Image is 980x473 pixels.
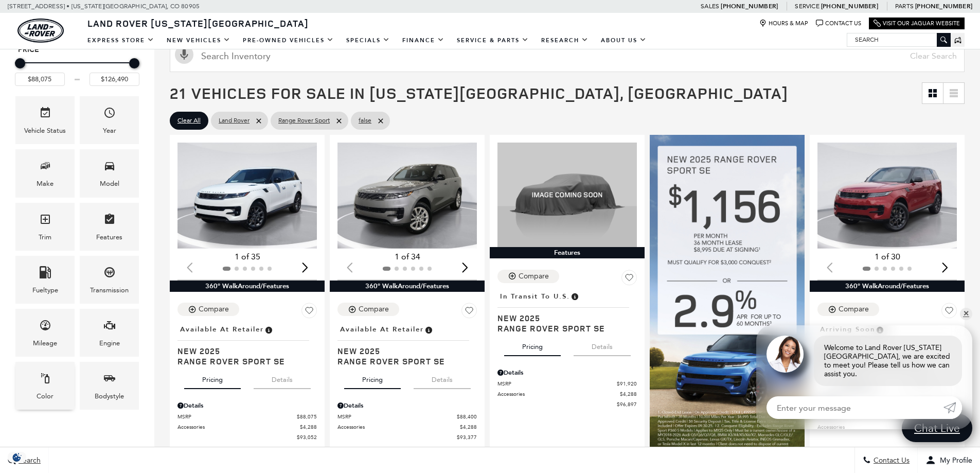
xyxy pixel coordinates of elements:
div: Color [37,391,54,402]
span: $93,377 [457,433,477,441]
div: 1 of 30 [817,251,957,262]
span: $4,288 [460,423,477,431]
div: Compare [839,305,869,314]
button: Save Vehicle [301,303,317,322]
span: Vehicle [39,104,51,125]
div: MileageMileage [15,309,75,357]
a: [STREET_ADDRESS] • [US_STATE][GEOGRAPHIC_DATA], CO 80905 [8,3,200,10]
button: pricing tab [184,366,241,389]
span: Sales [701,3,719,10]
div: Pricing Details - Range Rover Sport SE [337,401,477,410]
span: New 2025 [177,346,309,356]
div: Maximum Price [129,58,139,68]
button: Open user profile menu [918,447,980,473]
span: Vehicle is in stock and ready for immediate delivery. Due to demand, availability is subject to c... [424,324,433,335]
div: Model [100,178,119,189]
span: Transmission [103,264,116,285]
div: Next slide [458,256,472,279]
a: Research [535,31,595,49]
img: Opt-Out Icon [5,452,29,463]
div: 1 of 35 [177,251,317,262]
div: Bodystyle [95,391,124,402]
div: 1 / 2 [177,143,318,249]
span: MSRP [337,413,457,421]
div: Vehicle Status [24,125,66,136]
a: MSRP $88,400 [337,413,477,421]
div: Features [96,232,122,243]
div: FueltypeFueltype [15,256,75,304]
a: MSRP $88,075 [177,413,317,421]
div: Features [490,247,645,258]
a: Available at RetailerNew 2025Range Rover Sport SE [177,322,317,366]
span: 21 Vehicles for Sale in [US_STATE][GEOGRAPHIC_DATA], [GEOGRAPHIC_DATA] [170,82,788,103]
img: 2025 Land Rover Range Rover Sport SE 1 [817,143,958,249]
a: Accessories $4,288 [497,390,637,398]
a: Accessories $4,288 [177,423,317,431]
span: Contact Us [871,456,910,465]
input: Enter your message [767,396,943,419]
a: land-rover [17,19,64,43]
button: Save Vehicle [941,303,957,322]
span: $4,288 [620,390,637,398]
span: $88,400 [457,413,477,421]
span: In Transit to U.S. [500,291,570,302]
div: Next slide [298,256,312,279]
div: Compare [199,305,229,314]
nav: Main Navigation [81,31,653,49]
a: Available at RetailerNew 2025Range Rover Sport SE [337,322,477,366]
button: Compare Vehicle [337,303,399,316]
span: Fueltype [39,264,51,285]
div: Next slide [938,256,952,279]
a: $93,052 [177,433,317,441]
button: details tab [414,366,471,389]
a: Arriving SoonNew 2025Range Rover Sport SE [817,322,957,366]
span: Range Rover Sport [278,114,330,127]
a: [PHONE_NUMBER] [915,2,972,10]
button: pricing tab [504,334,561,356]
input: Search [847,33,950,46]
div: Transmission [90,285,129,296]
button: details tab [574,334,631,356]
span: Accessories [497,390,620,398]
a: New Vehicles [161,31,237,49]
div: Price [15,55,139,86]
button: Compare Vehicle [817,303,879,316]
div: MakeMake [15,149,75,197]
a: About Us [595,31,653,49]
div: 1 / 2 [817,143,958,249]
span: $96,897 [617,400,637,408]
a: Accessories $4,288 [337,423,477,431]
input: Search Inventory [170,40,965,72]
a: $96,897 [497,400,637,408]
span: Range Rover Sport SE [337,356,469,366]
span: New 2025 [497,313,629,323]
span: Vehicle is preparing for delivery to the retailer. MSRP will be finalized when the vehicle arrive... [875,324,884,335]
div: 360° WalkAround/Features [330,281,485,292]
button: Save Vehicle [621,270,637,289]
span: Year [103,104,116,125]
button: Compare Vehicle [497,270,559,283]
span: MSRP [497,380,617,388]
div: Compare [359,305,389,314]
div: BodystyleBodystyle [80,362,139,410]
a: Visit Our Jaguar Website [874,20,960,27]
a: Contact Us [816,20,861,27]
button: pricing tab [344,366,401,389]
span: Vehicle is in stock and ready for immediate delivery. Due to demand, availability is subject to c... [264,324,273,335]
img: Agent profile photo [767,336,804,373]
span: Color [39,370,51,391]
span: Accessories [177,423,300,431]
div: Fueltype [32,285,58,296]
span: New 2025 [337,346,469,356]
img: 2025 Land Rover Range Rover Sport SE 1 [177,143,318,249]
div: Pricing Details - Range Rover Sport SE [177,401,317,410]
span: Land Rover [219,114,250,127]
a: Pre-Owned Vehicles [237,31,340,49]
div: Minimum Price [15,58,25,68]
div: 360° WalkAround/Features [170,281,325,292]
button: Save Vehicle [461,303,477,322]
span: Clear All [177,114,201,127]
span: Accessories [337,423,460,431]
svg: Click to toggle on voice search [175,45,193,64]
img: 2025 Land Rover Range Rover Sport SE 1 [337,143,478,249]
